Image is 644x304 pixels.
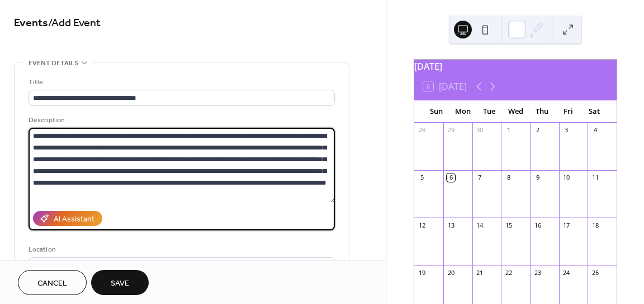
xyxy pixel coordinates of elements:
[562,221,571,229] div: 17
[476,100,502,123] div: Tue
[476,221,484,229] div: 14
[29,76,333,88] div: Title
[418,126,426,134] div: 28
[447,173,455,182] div: 6
[581,100,608,123] div: Sat
[91,270,149,295] button: Save
[533,221,542,229] div: 16
[29,114,333,126] div: Description
[533,126,542,134] div: 2
[591,173,599,182] div: 11
[418,269,426,277] div: 19
[418,173,426,182] div: 5
[418,221,426,229] div: 12
[447,126,455,134] div: 29
[591,269,599,277] div: 25
[533,269,542,277] div: 23
[423,100,449,123] div: Sun
[562,269,571,277] div: 24
[476,173,484,182] div: 7
[111,278,129,289] span: Save
[555,100,581,123] div: Fri
[476,126,484,134] div: 30
[504,221,513,229] div: 15
[503,100,529,123] div: Wed
[562,126,571,134] div: 3
[591,126,599,134] div: 4
[562,173,571,182] div: 10
[529,100,555,123] div: Thu
[533,173,542,182] div: 9
[504,269,513,277] div: 22
[48,12,101,34] span: / Add Event
[29,244,333,255] div: Location
[449,100,476,123] div: Mon
[33,211,102,226] button: AI Assistant
[504,126,513,134] div: 1
[476,269,484,277] div: 21
[54,214,94,225] div: AI Assistant
[504,173,513,182] div: 8
[447,269,455,277] div: 20
[37,278,67,289] span: Cancel
[447,221,455,229] div: 13
[591,221,599,229] div: 18
[414,60,617,73] div: [DATE]
[14,12,48,34] a: Events
[18,270,87,295] button: Cancel
[29,57,78,69] span: Event details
